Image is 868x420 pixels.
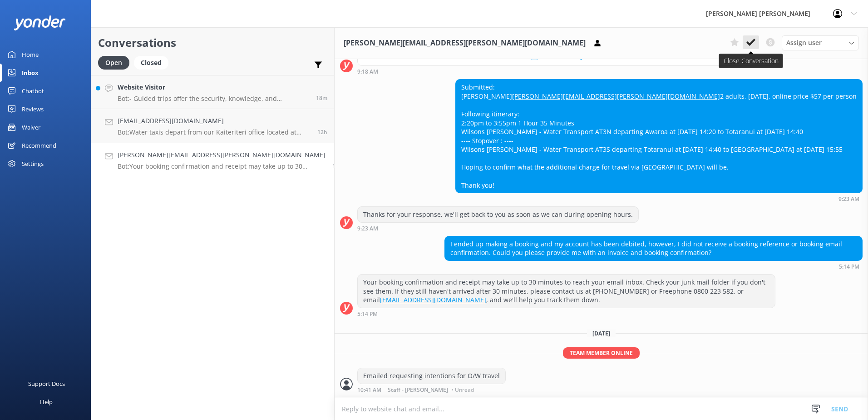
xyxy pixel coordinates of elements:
div: I ended up making a booking and my account has been debited, however, I did not receive a booking... [445,236,862,260]
h4: [PERSON_NAME][EMAIL_ADDRESS][PERSON_NAME][DOMAIN_NAME] [118,150,325,160]
span: Sep 16 2025 05:14pm (UTC +12:00) Pacific/Auckland [332,162,339,170]
div: Sep 18 2025 10:41am (UTC +12:00) Pacific/Auckland [357,386,506,393]
div: Your booking confirmation and receipt may take up to 30 minutes to reach your email inbox. Check ... [358,275,775,308]
div: Inbox [22,64,39,82]
div: Sep 16 2025 09:18am (UTC +12:00) Pacific/Auckland [357,68,775,75]
strong: 9:23 AM [357,226,378,231]
div: Thanks for your response, we'll get back to you as soon as we can during opening hours. [358,207,638,222]
div: Sep 16 2025 09:23am (UTC +12:00) Pacific/Auckland [357,225,639,231]
p: Bot: Your booking confirmation and receipt may take up to 30 minutes to reach your email inbox. C... [118,162,325,170]
span: • Unread [451,387,474,393]
h4: [EMAIL_ADDRESS][DOMAIN_NAME] [118,116,311,126]
h4: Website Visitor [118,82,309,92]
strong: 9:23 AM [838,196,859,202]
p: Bot: - Guided trips offer the security, knowledge, and experience of professional guides, with ad... [118,95,309,103]
div: Chatbot [22,82,44,100]
div: Emailed requesting intentions for O/W travel [358,368,505,384]
span: Sep 18 2025 10:23am (UTC +12:00) Pacific/Auckland [316,94,327,102]
a: [EMAIL_ADDRESS][DOMAIN_NAME]Bot:Water taxis depart from our Kaiteriteri office located at [STREET... [91,109,334,143]
div: Waiver [22,118,40,136]
span: [DATE] [587,330,616,337]
a: [PERSON_NAME][EMAIL_ADDRESS][PERSON_NAME][DOMAIN_NAME] [512,92,720,100]
p: Bot: Water taxis depart from our Kaiteriteri office located at [STREET_ADDRESS][PERSON_NAME]. [118,128,311,136]
strong: 5:14 PM [357,311,378,317]
div: Support Docs [28,375,65,393]
a: [EMAIL_ADDRESS][DOMAIN_NAME] [380,295,486,304]
div: Open [98,56,129,70]
div: Submitted: [PERSON_NAME] 2 adults, [DATE], online price $57 per person Following itinerary: 2:20p... [456,80,862,193]
strong: 9:18 AM [357,69,378,75]
div: Sep 16 2025 05:14pm (UTC +12:00) Pacific/Auckland [444,263,863,270]
div: Assign User [782,35,859,50]
span: Team member online [563,347,640,359]
a: Open [98,57,134,67]
div: Recommend [22,136,56,155]
div: Reviews [22,100,44,118]
div: Sep 16 2025 05:14pm (UTC +12:00) Pacific/Auckland [357,310,775,317]
a: Website VisitorBot:- Guided trips offer the security, knowledge, and experience of professional g... [91,75,334,109]
div: Settings [22,155,44,173]
div: Sep 16 2025 09:23am (UTC +12:00) Pacific/Auckland [455,195,863,202]
span: Assign user [786,38,822,48]
a: Closed [134,57,173,67]
strong: 10:41 AM [357,387,381,393]
h2: Conversations [98,34,327,51]
a: [PERSON_NAME][EMAIL_ADDRESS][PERSON_NAME][DOMAIN_NAME]Bot:Your booking confirmation and receipt m... [91,143,334,177]
div: Help [40,393,53,411]
div: Home [22,45,39,64]
h3: [PERSON_NAME][EMAIL_ADDRESS][PERSON_NAME][DOMAIN_NAME] [344,37,586,49]
div: Closed [134,56,168,70]
strong: 5:14 PM [839,264,859,270]
img: yonder-white-logo.png [14,15,66,30]
span: Staff - [PERSON_NAME] [388,387,448,393]
span: Sep 17 2025 09:48pm (UTC +12:00) Pacific/Auckland [317,128,327,136]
